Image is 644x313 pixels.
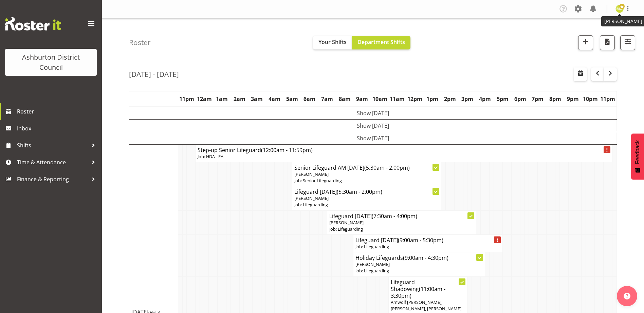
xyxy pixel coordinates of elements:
[398,236,443,244] span: (9:00am - 5:30pm)
[261,146,313,154] span: (12:00am - 11:59pm)
[494,91,511,107] th: 5pm
[337,188,382,195] span: (5:30am - 2:00pm)
[198,153,610,160] p: Job: HDA - EA
[231,91,248,107] th: 2am
[318,91,336,107] th: 7am
[329,213,474,220] h4: Lifeguard [DATE]
[599,91,617,107] th: 11pm
[391,279,465,299] h4: Lifeguard Shadowing
[624,293,630,299] img: help-xxl-2.png
[17,157,88,167] span: Time & Attendance
[129,39,151,46] h4: Roster
[388,91,406,107] th: 11am
[476,91,494,107] th: 4pm
[424,91,441,107] th: 1pm
[371,91,389,107] th: 10am
[5,17,61,30] img: Rosterit website logo
[196,91,213,107] th: 12am
[582,91,599,107] th: 10pm
[364,164,410,171] span: (5:30am - 2:00pm)
[357,38,405,46] span: Department Shifts
[574,67,587,81] button: Select a specific date within the roster.
[129,119,617,132] td: Show [DATE]
[355,268,483,274] p: Job: Lifeguarding
[294,188,439,195] h4: Lifeguard [DATE]
[329,226,474,232] p: Job: Lifeguarding
[283,91,301,107] th: 5am
[391,299,461,312] span: Amwolf [PERSON_NAME], [PERSON_NAME], [PERSON_NAME]
[17,140,88,150] span: Shifts
[329,220,364,226] span: [PERSON_NAME]
[352,36,410,49] button: Department Shifts
[620,35,635,50] button: Filter Shifts
[600,35,615,50] button: Download a PDF of the roster according to the set date range.
[634,140,641,164] span: Feedback
[564,91,582,107] th: 9pm
[318,38,347,46] span: Your Shifts
[578,35,593,50] button: Add a new shift
[129,132,617,144] td: Show [DATE]
[403,254,448,262] span: (9:00am - 4:30pm)
[17,174,88,184] span: Finance & Reporting
[294,164,439,171] h4: Senior Lifeguard AM [DATE]
[313,36,352,49] button: Your Shifts
[355,244,500,250] p: Job: Lifeguarding
[355,254,483,261] h4: Holiday Lifeguards
[178,91,196,107] th: 11pm
[547,91,564,107] th: 8pm
[353,91,371,107] th: 9am
[198,147,610,153] h4: Step-up Senior Lifeguard
[301,91,318,107] th: 6am
[441,91,459,107] th: 2pm
[294,202,439,208] p: Job: Lifeguarding
[391,285,445,299] span: (11:00am - 3:30pm)
[12,52,90,72] div: Ashburton District Council
[631,133,644,180] button: Feedback - Show survey
[17,106,98,117] span: Roster
[294,171,329,177] span: [PERSON_NAME]
[294,178,439,184] p: Job: Senior Lifeguarding
[511,91,529,107] th: 6pm
[266,91,283,107] th: 4am
[459,91,476,107] th: 3pm
[294,195,329,201] span: [PERSON_NAME]
[129,70,179,79] h2: [DATE] - [DATE]
[213,91,231,107] th: 1am
[406,91,424,107] th: 12pm
[17,123,98,133] span: Inbox
[355,261,390,267] span: [PERSON_NAME]
[248,91,266,107] th: 3am
[529,91,547,107] th: 7pm
[129,107,617,120] td: Show [DATE]
[615,5,624,13] img: megan-rutter11915.jpg
[372,212,417,220] span: (7:30am - 4:00pm)
[355,237,500,244] h4: Lifeguard [DATE]
[336,91,353,107] th: 8am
